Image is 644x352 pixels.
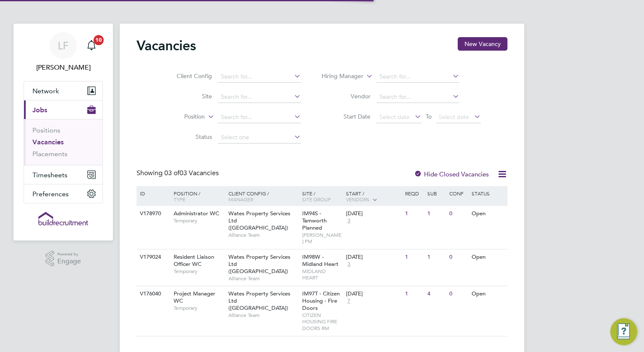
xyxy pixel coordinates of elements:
[32,171,67,179] span: Timesheets
[164,72,212,80] label: Client Config
[403,206,425,222] div: 1
[164,133,212,141] label: Status
[218,91,301,103] input: Search for...
[302,312,342,332] span: CITIZEN HOUSING FIRE DOORS RM
[218,132,301,144] input: Select one
[470,249,506,265] div: Open
[24,62,103,73] span: Loarda Fregjaj
[228,275,298,282] span: Alliance Team
[302,253,338,268] span: IM98W - Midland Heart
[32,87,59,95] span: Network
[32,138,64,146] a: Vacancies
[302,196,331,203] span: Site Group
[470,206,506,222] div: Open
[174,268,224,275] span: Temporary
[228,232,298,238] span: Alliance Team
[346,290,401,298] div: [DATE]
[403,249,425,265] div: 1
[423,111,434,122] span: To
[344,186,403,207] div: Start /
[218,111,301,123] input: Search for...
[13,24,113,241] nav: Main navigation
[414,170,489,178] label: Hide Closed Vacancies
[174,217,224,224] span: Temporary
[174,196,185,203] span: Type
[164,169,180,177] span: 03 of
[137,37,196,54] h2: Vacancies
[24,184,102,203] button: Preferences
[164,92,212,100] label: Site
[302,210,327,231] span: IM94S - Tamworth Planned
[174,210,219,217] span: Administrator WC
[24,100,102,119] button: Jobs
[57,258,81,265] span: Engage
[439,113,469,121] span: Select date
[379,113,410,121] span: Select date
[470,286,506,302] div: Open
[302,268,342,281] span: MIDLAND HEART
[447,206,469,222] div: 0
[138,186,167,200] div: ID
[174,290,215,304] span: Project Manager WC
[425,206,447,222] div: 1
[447,286,469,302] div: 0
[24,81,102,100] button: Network
[24,32,103,73] a: LF[PERSON_NAME]
[24,212,103,225] a: Go to home page
[346,217,352,225] span: 3
[46,251,81,267] a: Powered byEngage
[447,249,469,265] div: 0
[346,210,401,217] div: [DATE]
[164,169,219,177] span: 03 Vacancies
[228,253,290,275] span: Wates Property Services Ltd ([GEOGRAPHIC_DATA])
[302,290,340,311] span: IM97T - Citizen Housing - Fire Doors
[322,113,370,120] label: Start Date
[376,71,459,83] input: Search for...
[425,286,447,302] div: 4
[470,186,506,200] div: Status
[138,206,167,222] div: V178970
[228,210,290,231] span: Wates Property Services Ltd ([GEOGRAPHIC_DATA])
[447,186,469,200] div: Conf
[83,32,100,59] a: 10
[226,186,300,206] div: Client Config /
[137,169,220,178] div: Showing
[32,190,69,198] span: Preferences
[228,290,290,311] span: Wates Property Services Ltd ([GEOGRAPHIC_DATA])
[32,106,47,114] span: Jobs
[425,186,447,200] div: Sub
[346,196,370,203] span: Vendors
[315,72,363,81] label: Hiring Manager
[32,150,67,158] a: Placements
[174,253,214,268] span: Resident Liaison Officer WC
[174,305,224,311] span: Temporary
[458,37,507,51] button: New Vacancy
[138,249,167,265] div: V179024
[156,113,205,121] label: Position
[138,286,167,302] div: V176040
[346,254,401,261] div: [DATE]
[167,186,226,206] div: Position /
[302,232,342,245] span: [PERSON_NAME] PM
[403,186,425,200] div: Reqd
[425,249,447,265] div: 1
[376,91,459,103] input: Search for...
[403,286,425,302] div: 1
[300,186,344,206] div: Site /
[322,92,370,100] label: Vendor
[57,251,81,258] span: Powered by
[610,318,637,345] button: Engage Resource Center
[94,35,104,45] span: 10
[346,261,352,268] span: 3
[24,119,102,165] div: Jobs
[58,40,69,51] span: LF
[346,298,352,305] span: 7
[228,312,298,319] span: Alliance Team
[24,165,102,184] button: Timesheets
[218,71,301,83] input: Search for...
[228,196,253,203] span: Manager
[38,212,88,225] img: buildrec-logo-retina.png
[32,126,60,134] a: Positions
